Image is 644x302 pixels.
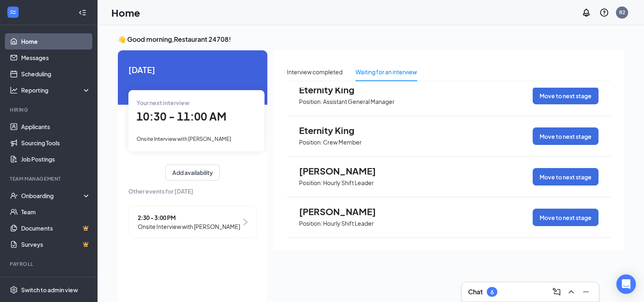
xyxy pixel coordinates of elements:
[21,66,91,82] a: Scheduling
[287,67,343,76] div: Interview completed
[599,8,609,17] svg: QuestionInfo
[533,127,598,145] button: Move to next stage
[10,192,18,200] svg: UserCheck
[21,220,91,236] a: DocumentsCrown
[323,179,374,187] p: Hourly Shift Leader
[299,166,388,176] span: [PERSON_NAME]
[533,168,598,186] button: Move to next stage
[323,98,395,106] p: Assistant General Manager
[619,9,625,16] div: R2
[10,261,89,267] div: Payroll
[468,287,483,296] h3: Chat
[616,274,636,294] div: Open Intercom Messenger
[10,286,18,294] svg: Settings
[137,110,226,123] span: 10:30 - 11:00 AM
[137,136,231,142] span: Onsite Interview with [PERSON_NAME]
[550,285,563,298] button: ComposeMessage
[21,33,91,50] a: Home
[299,84,388,95] span: Eternity King
[21,86,91,94] div: Reporting
[356,67,417,76] div: Waiting for an interview
[10,175,89,182] div: Team Management
[581,287,591,297] svg: Minimize
[21,192,84,200] div: Onboarding
[299,206,388,217] span: [PERSON_NAME]
[138,213,240,222] span: 2:30 - 3:00 PM
[111,6,140,19] h1: Home
[118,35,624,44] h3: 👋 Good morning, Restaurant 24708 !
[299,125,388,136] span: Eternity King
[299,98,322,106] p: Position:
[323,138,362,146] p: Crew Member
[566,287,576,297] svg: ChevronUp
[165,164,220,181] button: Add availability
[565,285,578,298] button: ChevronUp
[533,209,598,226] button: Move to next stage
[128,187,257,196] span: Other events for [DATE]
[299,179,322,187] p: Position:
[21,286,78,294] div: Switch to admin view
[299,138,322,146] p: Position:
[21,151,91,167] a: Job Postings
[10,106,89,113] div: Hiring
[579,285,592,298] button: Minimize
[9,8,17,16] svg: WorkstreamLogo
[10,86,18,94] svg: Analysis
[21,50,91,66] a: Messages
[323,220,374,227] p: Hourly Shift Leader
[137,99,189,106] span: Your next interview
[533,87,598,104] button: Move to next stage
[21,273,91,289] a: PayrollCrown
[581,8,591,17] svg: Notifications
[490,289,494,296] div: 6
[78,9,87,17] svg: Collapse
[21,204,91,220] a: Team
[299,220,322,227] p: Position:
[21,236,91,252] a: SurveysCrown
[21,119,91,135] a: Applicants
[21,135,91,151] a: Sourcing Tools
[138,222,240,231] span: Onsite Interview with [PERSON_NAME]
[552,287,562,297] svg: ComposeMessage
[128,63,257,76] span: [DATE]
